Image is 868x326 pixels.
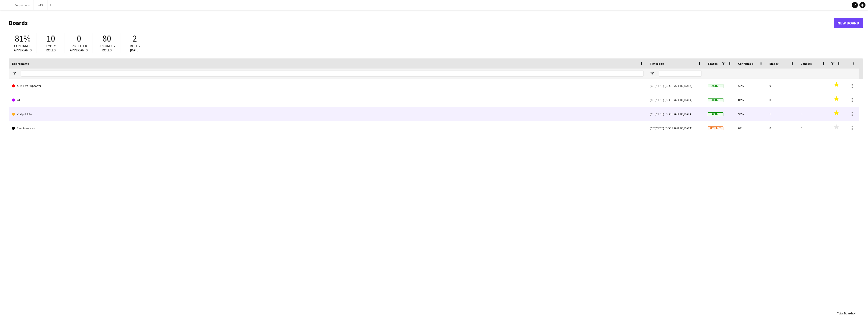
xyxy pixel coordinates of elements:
div: (CET/CEST) [GEOGRAPHIC_DATA] [647,79,705,93]
span: Roles [DATE] [130,44,140,52]
span: Confirmed applicants [14,44,32,52]
h1: Boards [9,19,834,27]
span: Timezone [650,62,664,66]
span: Cancels [801,62,812,66]
div: (CET/CEST) [GEOGRAPHIC_DATA] [647,107,705,121]
div: 0 [766,121,798,135]
div: (CET/CEST) [GEOGRAPHIC_DATA] [647,121,705,135]
span: Active [708,84,723,88]
div: 0 [798,107,829,121]
span: Upcoming roles [99,44,115,52]
span: Empty roles [46,44,56,52]
input: Board name Filter Input [21,71,644,77]
div: 9 [766,79,798,93]
div: 82% [735,93,766,107]
a: Eventservices [12,121,644,135]
span: Confirmed [738,62,753,66]
div: 0 [798,79,829,93]
span: 10 [46,33,55,44]
a: AHA Live Supporter [12,79,644,93]
span: 2 [133,33,137,44]
button: Open Filter Menu [650,71,654,76]
span: Total Boards [837,311,853,315]
div: 59% [735,79,766,93]
span: 4 [854,311,855,315]
span: Board name [12,62,29,66]
span: 0 [77,33,81,44]
div: 0 [798,121,829,135]
div: : [837,308,855,318]
span: Status [708,62,718,66]
a: New Board [834,18,863,28]
a: Zeitpol Jobs [12,107,644,121]
div: 0% [735,121,766,135]
span: Empty [769,62,778,66]
span: Active [708,112,723,116]
div: (CET/CEST) [GEOGRAPHIC_DATA] [647,93,705,107]
span: 81% [15,33,31,44]
a: WEF [12,93,644,107]
button: WEF [34,0,47,10]
span: Archived [708,126,723,130]
span: Cancelled applicants [70,44,88,52]
div: 0 [798,93,829,107]
span: Active [708,98,723,102]
div: 1 [766,107,798,121]
div: 97% [735,107,766,121]
span: 80 [102,33,111,44]
div: 0 [766,93,798,107]
button: Zeitpol Jobs [10,0,34,10]
button: Open Filter Menu [12,71,16,76]
input: Timezone Filter Input [659,71,702,77]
